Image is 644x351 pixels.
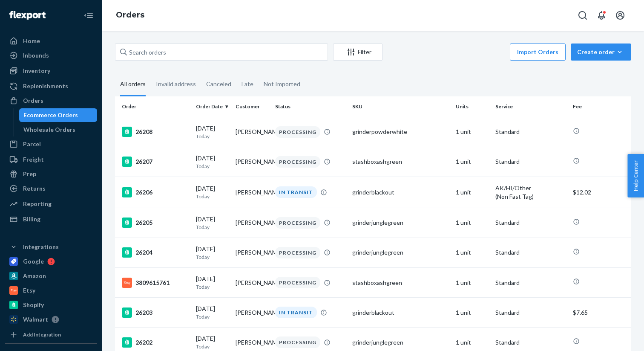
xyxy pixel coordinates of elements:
a: Reporting [5,197,97,211]
a: Google [5,255,97,268]
div: Inventory [23,67,50,75]
td: $7.65 [569,298,631,328]
div: 26203 [122,307,189,318]
ol: breadcrumbs [109,3,151,28]
div: All orders [120,73,146,96]
div: PROCESSING [275,277,320,288]
p: Today [196,223,229,231]
p: Standard [495,338,566,347]
input: Search orders [115,44,328,61]
th: Service [492,96,569,117]
p: AK/HI/Other [495,184,566,192]
div: 26202 [122,337,189,348]
a: Freight [5,153,97,166]
div: Parcel [23,140,41,148]
p: Today [196,193,229,200]
div: 26208 [122,127,189,137]
a: Amazon [5,269,97,283]
a: Orders [116,10,144,20]
div: Etsy [23,286,35,295]
th: Status [272,96,349,117]
div: Amazon [23,272,46,280]
a: Prep [5,167,97,181]
td: 1 unit [452,117,492,147]
div: Wholesale Orders [23,125,75,134]
p: Standard [495,157,566,166]
td: 1 unit [452,177,492,208]
a: Inbounds [5,49,97,62]
a: Etsy [5,284,97,297]
a: Ecommerce Orders [19,108,98,122]
button: Open notifications [593,7,610,24]
td: [PERSON_NAME] [232,268,272,298]
div: Filter [333,48,382,56]
td: 1 unit [452,298,492,328]
div: Ecommerce Orders [23,111,78,119]
th: Order [115,96,193,117]
div: (Non Fast Tag) [495,192,566,201]
button: Filter [333,44,382,61]
div: Returns [23,184,46,193]
a: Shopify [5,298,97,312]
td: [PERSON_NAME] [232,298,272,328]
p: Today [196,343,229,350]
div: Add Integration [23,331,61,338]
button: Help Center [627,154,644,197]
p: Standard [495,218,566,227]
div: stashboxashgreen [352,157,448,166]
div: Canceled [206,73,231,95]
button: Create order [571,44,631,61]
div: [DATE] [196,245,229,261]
a: Walmart [5,313,97,326]
p: Standard [495,308,566,317]
div: 26206 [122,187,189,197]
div: PROCESSING [275,156,320,168]
div: 3809615761 [122,278,189,288]
div: Invalid address [156,73,196,95]
div: grinderjunglegreen [352,248,448,257]
a: Returns [5,182,97,195]
div: grinderjunglegreen [352,218,448,227]
a: Inventory [5,64,97,78]
div: PROCESSING [275,217,320,229]
a: Add Integration [5,330,97,340]
div: grinderjunglegreen [352,338,448,347]
p: Standard [495,248,566,257]
div: [DATE] [196,305,229,320]
button: Close Navigation [80,7,97,24]
div: 26205 [122,218,189,228]
div: [DATE] [196,215,229,231]
div: PROCESSING [275,247,320,258]
div: 26204 [122,247,189,258]
div: Billing [23,215,40,223]
p: Today [196,313,229,320]
div: Home [23,37,40,45]
p: Standard [495,128,566,136]
div: Prep [23,170,36,178]
div: [DATE] [196,154,229,170]
div: Late [241,73,253,95]
div: [DATE] [196,334,229,350]
div: PROCESSING [275,336,320,348]
p: Today [196,253,229,261]
div: 26207 [122,157,189,167]
div: Integrations [23,243,59,251]
div: Freight [23,155,44,164]
th: Fee [569,96,631,117]
img: Flexport logo [9,11,46,20]
div: Shopify [23,301,44,309]
td: 1 unit [452,208,492,238]
td: [PERSON_NAME] [232,117,272,147]
a: Orders [5,94,97,107]
div: Orders [23,96,43,105]
td: [PERSON_NAME] [232,238,272,267]
div: IN TRANSIT [275,186,317,198]
p: Standard [495,278,566,287]
th: SKU [349,96,452,117]
a: Parcel [5,137,97,151]
td: 1 unit [452,238,492,267]
td: [PERSON_NAME] [232,177,272,208]
div: grinderblackout [352,308,448,317]
div: [DATE] [196,184,229,200]
button: Import Orders [510,44,566,61]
